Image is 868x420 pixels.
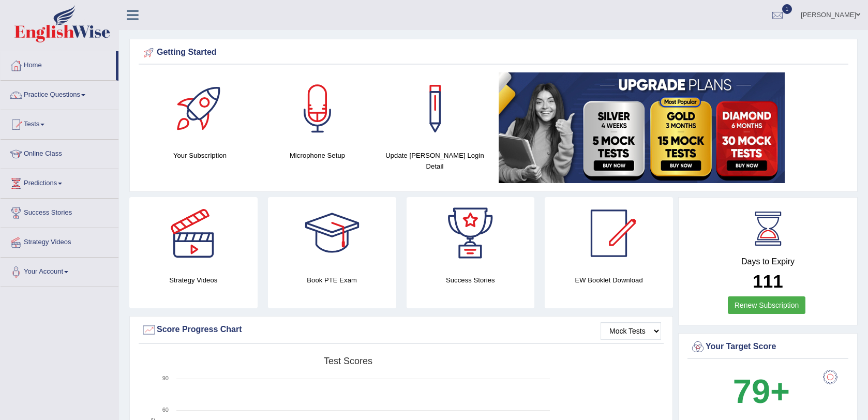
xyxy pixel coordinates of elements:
a: Renew Subscription [728,296,806,314]
a: Tests [1,110,118,136]
h4: Success Stories [407,275,535,286]
h4: Update [PERSON_NAME] Login Detail [381,150,488,172]
h4: Strategy Videos [129,275,258,286]
a: Success Stories [1,199,118,224]
h4: EW Booklet Download [545,275,673,286]
a: Your Account [1,258,118,283]
tspan: Test scores [324,356,372,366]
a: Strategy Videos [1,228,118,254]
div: Getting Started [141,45,846,61]
div: Your Target Score [690,339,846,355]
h4: Your Subscription [146,150,253,161]
b: 111 [753,271,783,291]
a: Online Class [1,140,118,166]
span: 1 [782,4,792,14]
a: Practice Questions [1,81,118,107]
text: 60 [162,407,169,413]
div: Score Progress Chart [141,322,661,338]
text: 90 [162,375,169,381]
h4: Days to Expiry [690,257,846,266]
a: Predictions [1,169,118,195]
b: 79+ [733,372,790,410]
h4: Book PTE Exam [268,275,396,286]
a: Home [1,51,116,77]
h4: Microphone Setup [264,150,371,161]
img: small5.jpg [499,72,785,183]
